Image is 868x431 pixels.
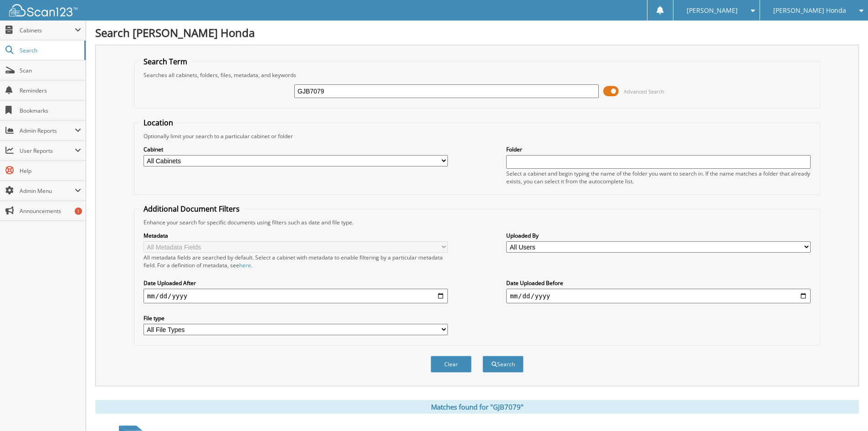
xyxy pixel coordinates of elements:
[144,289,448,303] input: start
[75,208,82,215] div: 1
[20,127,75,135] span: Admin Reports
[20,47,80,54] span: Search
[144,232,448,239] label: Metadata
[506,289,811,303] input: end
[431,356,472,373] button: Clear
[139,57,192,67] legend: Search Term
[20,107,81,114] span: Bookmarks
[20,147,75,155] span: User Reports
[20,207,81,215] span: Announcements
[506,145,811,153] label: Folder
[506,232,811,239] label: Uploaded By
[139,132,815,140] div: Optionally limit your search to a particular cabinet or folder
[144,145,448,153] label: Cabinet
[20,87,81,94] span: Reminders
[624,88,664,95] span: Advanced Search
[144,254,448,269] div: All metadata fields are searched by default. Select a cabinet with metadata to enable filtering b...
[139,218,815,226] div: Enhance your search for specific documents using filters such as date and file type.
[144,314,448,322] label: File type
[506,170,811,185] div: Select a cabinet and begin typing the name of the folder you want to search in. If the name match...
[139,71,815,79] div: Searches all cabinets, folders, files, metadata, and keywords
[20,187,75,195] span: Admin Menu
[20,167,81,175] span: Help
[773,8,846,13] span: [PERSON_NAME] Honda
[506,279,811,287] label: Date Uploaded Before
[687,8,738,13] span: [PERSON_NAME]
[239,261,251,269] a: here
[95,400,859,414] div: Matches found for "GJB7079"
[95,25,859,40] h1: Search [PERSON_NAME] Honda
[139,118,178,128] legend: Location
[20,26,75,34] span: Cabinets
[20,67,81,74] span: Scan
[139,204,244,214] legend: Additional Document Filters
[9,4,77,16] img: scan123-logo-white.svg
[144,279,448,287] label: Date Uploaded After
[483,356,524,373] button: Search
